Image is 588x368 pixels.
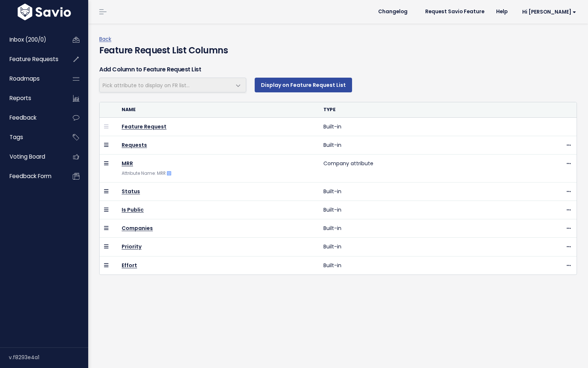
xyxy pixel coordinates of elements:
a: Back [99,35,111,43]
span: Feedback [10,114,36,121]
a: Requests [122,141,147,149]
small: Attribute Name: MRR [122,170,171,176]
th: Name [117,102,319,117]
span: Tags [10,133,23,141]
a: Priority [122,243,141,250]
td: Built-in [319,182,522,201]
a: Roadmaps [2,70,61,87]
h6: Add Column to Feature Request List [99,65,577,74]
td: Built-in [319,118,522,136]
span: Feature Requests [10,55,58,63]
img: intercom.b36fdf41edad.png [167,171,171,176]
a: Reports [2,90,61,107]
span: Hi [PERSON_NAME] [522,9,576,15]
a: Companies [122,224,153,232]
a: Request Savio Feature [419,6,490,17]
a: Status [122,188,140,195]
a: MRR [122,160,133,167]
td: Company attribute [319,155,522,182]
span: Reports [10,94,31,102]
span: Changelog [378,9,408,14]
span: Inbox (200/0) [10,36,46,43]
img: logo-white.9d6f32f41409.svg [16,4,73,20]
div: v.f8293e4a1 [9,348,88,367]
a: Tags [2,129,61,146]
th: Type [319,102,522,117]
a: Feedback form [2,168,61,185]
span: Feedback form [10,172,51,180]
a: Effort [122,262,137,269]
td: Built-in [319,201,522,219]
a: Feature Request [122,123,166,130]
h4: Feature Request List Columns [99,44,577,57]
a: Inbox (200/0) [2,31,61,48]
td: Built-in [319,136,522,155]
a: Feedback [2,109,61,126]
span: Roadmaps [10,75,40,82]
a: Help [490,6,513,17]
span: Voting Board [10,153,45,160]
a: Is Public [122,206,144,213]
a: Hi [PERSON_NAME] [513,6,582,18]
td: Built-in [319,219,522,238]
td: Built-in [319,238,522,256]
button: Display on Feature Request List [255,78,352,92]
a: Voting Board [2,148,61,165]
span: Pick attribute to display on FR list... [103,82,190,89]
a: Feature Requests [2,51,61,68]
td: Built-in [319,256,522,275]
